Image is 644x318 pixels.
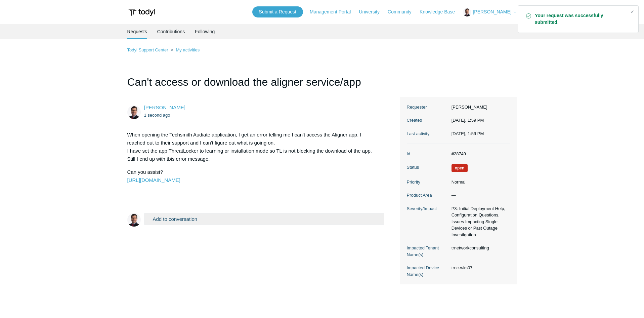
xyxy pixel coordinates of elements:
[628,7,637,16] div: Close
[169,47,200,52] li: My activities
[144,213,385,225] button: Add to conversation
[127,47,170,52] li: Todyl Support Center
[448,265,510,271] dd: trnc-wks07
[452,164,468,172] span: We are working on a response for you
[463,8,517,16] button: [PERSON_NAME]
[407,164,448,171] dt: Status
[127,24,147,39] li: Requests
[144,105,185,110] a: [PERSON_NAME]
[359,8,386,15] a: University
[127,131,378,163] p: When opening the Techsmith Audiate application, I get an error telling me I can't access the Alig...
[452,131,484,136] time: 10/07/2025, 13:59
[388,8,418,15] a: Community
[407,117,448,124] dt: Created
[473,9,511,14] span: [PERSON_NAME]
[157,24,185,39] a: Contributions
[448,179,510,186] dd: Normal
[310,8,357,15] a: Management Portal
[127,177,180,183] a: [URL][DOMAIN_NAME]
[127,47,168,52] a: Todyl Support Center
[407,179,448,186] dt: Priority
[407,151,448,157] dt: Id
[407,265,448,278] dt: Impacted Device Name(s)
[448,245,510,251] dd: trnetworkconsulting
[448,192,510,199] dd: —
[407,192,448,199] dt: Product Area
[420,8,462,15] a: Knowledge Base
[452,118,484,123] time: 10/07/2025, 13:59
[176,47,200,52] a: My activities
[127,168,378,184] p: Can you assist?
[407,130,448,137] dt: Last activity
[407,245,448,258] dt: Impacted Tenant Name(s)
[144,113,170,118] time: 10/07/2025, 13:59
[448,104,510,111] dd: [PERSON_NAME]
[252,6,303,17] a: Submit a Request
[195,24,215,39] a: Following
[448,205,510,238] dd: P3: Initial Deployment Help, Configuration Questions, Issues Impacting Single Devices or Past Out...
[127,74,385,97] h1: Can't access or download the aligner service/app
[144,105,185,110] span: Todd Reibling
[448,151,510,157] dd: #28749
[407,205,448,212] dt: Severity/Impact
[535,12,625,26] strong: Your request was successfully submitted.
[407,104,448,111] dt: Requester
[127,6,156,18] img: Todyl Support Center Help Center home page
